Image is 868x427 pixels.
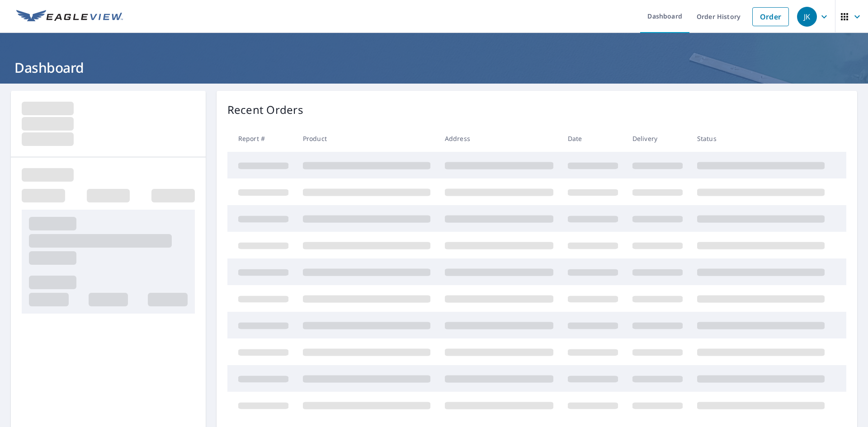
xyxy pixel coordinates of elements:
th: Product [296,125,438,152]
img: EV Logo [16,10,123,23]
div: JK [797,7,817,27]
p: Recent Orders [227,102,303,118]
a: Order [752,7,789,26]
th: Date [561,125,625,152]
th: Report # [227,125,296,152]
th: Status [690,125,832,152]
th: Address [438,125,561,152]
th: Delivery [625,125,690,152]
h1: Dashboard [11,58,857,77]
